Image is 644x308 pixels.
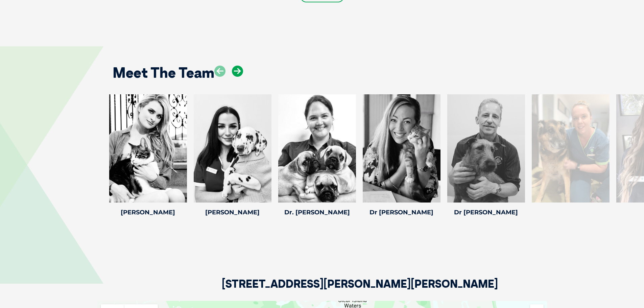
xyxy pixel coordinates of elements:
[278,209,356,215] h4: Dr. [PERSON_NAME]
[113,66,214,80] h2: Meet The Team
[631,31,638,38] button: Search
[222,278,498,301] h2: [STREET_ADDRESS][PERSON_NAME][PERSON_NAME]
[447,209,525,215] h4: Dr [PERSON_NAME]
[194,209,271,215] h4: [PERSON_NAME]
[109,209,187,215] h4: [PERSON_NAME]
[363,209,440,215] h4: Dr [PERSON_NAME]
